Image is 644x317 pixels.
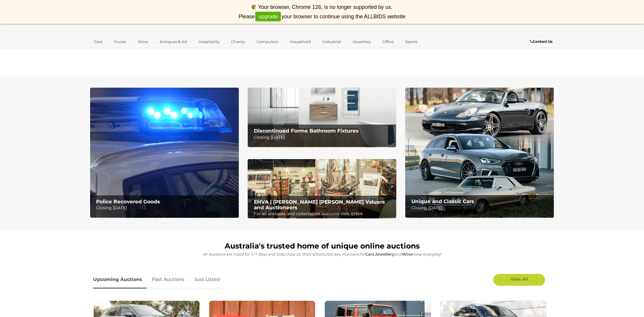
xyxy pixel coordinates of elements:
p: All Auctions are listed for 4-7 days and bids close on their scheduled day. Auctions for , and cl... [93,251,551,258]
b: Contact Us [530,39,552,44]
b: Discontinued Forme Bathroom Fixtures [254,128,359,134]
a: Hospitality [195,37,223,47]
a: Charity [227,37,249,47]
a: Cars [90,37,106,47]
strong: Wine [402,252,413,256]
img: Unique and Classic Cars [405,88,554,218]
p: Closing [DATE] [96,204,235,212]
a: [GEOGRAPHIC_DATA] [90,47,140,56]
p: For all antiques and collectables auctions visit: EHVA [254,210,393,218]
b: Unique and Classic Cars [411,198,474,204]
a: Trucks [110,37,130,47]
a: Sports [401,37,421,47]
a: Computers [253,37,282,47]
a: Unique and Classic Cars Unique and Classic Cars Closing [DATE] [405,88,554,218]
span: View All [510,276,528,282]
p: Closing [DATE] [254,134,393,141]
img: Police Recovered Goods [90,88,239,218]
img: Discontinued Forme Bathroom Fixtures [248,88,396,147]
h1: Australia's trusted home of unique online auctions [93,242,551,250]
a: Police Recovered Goods Police Recovered Goods Closing [DATE] [90,88,239,218]
b: EHVA | [PERSON_NAME] [PERSON_NAME] Valuers and Auctioneers [254,199,385,210]
a: Wine [134,37,152,47]
strong: Cars [365,252,374,256]
a: Household [286,37,315,47]
a: Contact Us [530,38,554,45]
img: EHVA | Evans Hastings Valuers and Auctioneers [248,159,396,219]
a: Past Auctions [147,271,189,288]
a: Office [379,37,398,47]
a: upgrade [255,12,281,22]
a: Jewellery [349,37,375,47]
a: EHVA | Evans Hastings Valuers and Auctioneers EHVA | [PERSON_NAME] [PERSON_NAME] Valuers and Auct... [248,159,396,219]
p: Closing [DATE] [411,204,551,212]
b: Police Recovered Goods [96,199,160,205]
a: Upcoming Auctions [93,271,147,288]
strong: Jewellery [375,252,394,256]
a: Just Listed [190,271,224,288]
a: Industrial [319,37,345,47]
a: Discontinued Forme Bathroom Fixtures Discontinued Forme Bathroom Fixtures Closing [DATE] [248,88,396,147]
a: View All [493,274,545,286]
a: Antiques & Art [156,37,191,47]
